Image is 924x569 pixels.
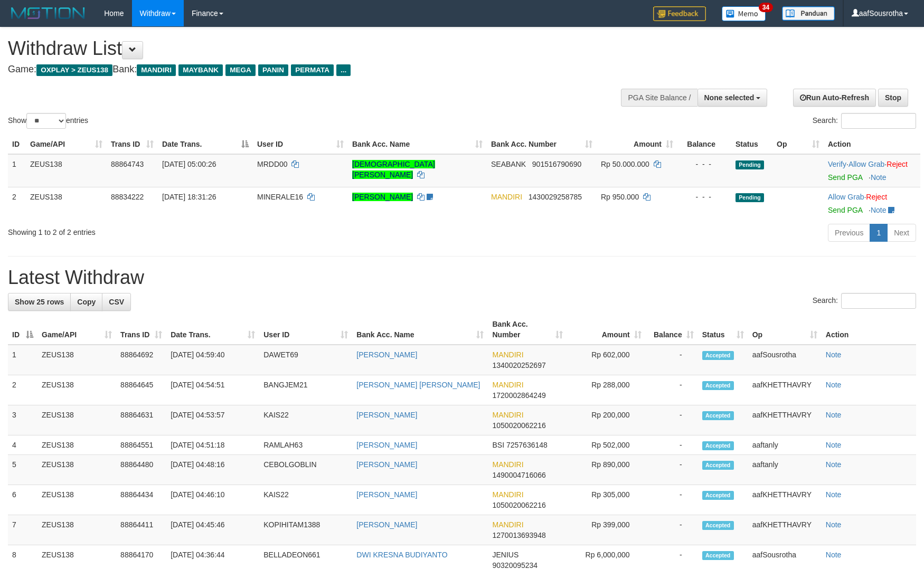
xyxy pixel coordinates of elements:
span: 88864743 [111,160,144,168]
label: Search: [813,113,916,129]
td: Rp 288,000 [567,375,646,405]
div: Showing 1 to 2 of 2 entries [8,223,377,238]
span: Accepted [702,441,734,450]
td: [DATE] 04:59:40 [166,345,259,375]
span: MANDIRI [492,520,523,529]
td: - [646,485,698,515]
td: 2 [8,375,37,405]
td: aafKHETTHAVRY [748,405,822,435]
a: [PERSON_NAME] [356,460,417,469]
td: · [824,187,920,220]
a: Send PGA [828,206,862,214]
a: Stop [878,89,908,107]
td: KAIS22 [259,405,352,435]
span: [DATE] 05:00:26 [162,160,216,168]
span: 88834222 [111,193,144,201]
span: MANDIRI [492,350,523,359]
td: · · [824,154,920,187]
td: Rp 305,000 [567,485,646,515]
span: Accepted [702,381,734,390]
td: 88864645 [116,375,166,405]
th: Status [731,135,772,154]
span: PERMATA [291,64,334,76]
button: None selected [697,89,768,107]
span: Copy 1340020252697 to clipboard [492,361,545,369]
th: Date Trans.: activate to sort column ascending [166,315,259,345]
td: [DATE] 04:51:18 [166,435,259,455]
td: KOPIHITAM1388 [259,515,352,545]
a: Previous [828,224,870,242]
span: MANDIRI [137,64,176,76]
span: PANIN [258,64,288,76]
th: Balance [677,135,731,154]
td: 1 [8,154,26,187]
td: 1 [8,345,37,375]
div: - - - [682,159,727,169]
td: Rp 200,000 [567,405,646,435]
span: MANDIRI [492,460,523,469]
img: MOTION_logo.png [8,5,88,21]
td: ZEUS138 [37,455,116,485]
td: aafKHETTHAVRY [748,485,822,515]
a: Note [871,206,887,214]
a: [PERSON_NAME] [356,350,417,359]
a: Verify [828,160,846,168]
span: MAYBANK [178,64,223,76]
td: 88864411 [116,515,166,545]
span: MANDIRI [491,193,522,201]
th: ID [8,135,26,154]
a: [DEMOGRAPHIC_DATA][PERSON_NAME] [352,160,435,179]
td: - [646,435,698,455]
td: - [646,455,698,485]
span: Copy 1720002864249 to clipboard [492,391,545,400]
td: - [646,345,698,375]
span: 34 [759,3,773,12]
td: 88864434 [116,485,166,515]
span: Copy 901516790690 to clipboard [532,160,581,168]
span: Accepted [702,491,734,500]
td: Rp 502,000 [567,435,646,455]
td: 2 [8,187,26,220]
td: [DATE] 04:46:10 [166,485,259,515]
th: Trans ID: activate to sort column ascending [107,135,158,154]
td: 7 [8,515,37,545]
span: MANDIRI [492,490,523,499]
th: Bank Acc. Number: activate to sort column ascending [488,315,567,345]
h4: Game: Bank: [8,64,606,75]
input: Search: [841,293,916,309]
th: Action [824,135,920,154]
td: 4 [8,435,37,455]
input: Search: [841,113,916,129]
a: Note [826,551,842,559]
a: Allow Grab [828,193,864,201]
span: Copy 1050020062216 to clipboard [492,501,545,509]
a: Note [871,173,887,182]
th: Status: activate to sort column ascending [698,315,748,345]
td: aafKHETTHAVRY [748,375,822,405]
span: Accepted [702,521,734,530]
span: Accepted [702,551,734,560]
span: Show 25 rows [15,298,64,306]
th: Trans ID: activate to sort column ascending [116,315,166,345]
th: Game/API: activate to sort column ascending [26,135,107,154]
th: User ID: activate to sort column ascending [259,315,352,345]
span: Rp 950.000 [601,193,639,201]
a: [PERSON_NAME] [356,441,417,449]
span: Rp 50.000.000 [601,160,649,168]
a: Note [826,520,842,529]
td: DAWET69 [259,345,352,375]
a: Copy [70,293,102,311]
th: Op: activate to sort column ascending [748,315,822,345]
span: Copy 7257636148 to clipboard [506,441,548,449]
td: aaftanly [748,455,822,485]
div: - - - [682,192,727,202]
span: BSI [492,441,504,449]
th: Amount: activate to sort column ascending [597,135,677,154]
td: aaftanly [748,435,822,455]
td: ZEUS138 [37,435,116,455]
h1: Withdraw List [8,38,606,59]
th: User ID: activate to sort column ascending [253,135,348,154]
span: ... [336,64,351,76]
th: Bank Acc. Number: activate to sort column ascending [487,135,597,154]
td: 5 [8,455,37,485]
